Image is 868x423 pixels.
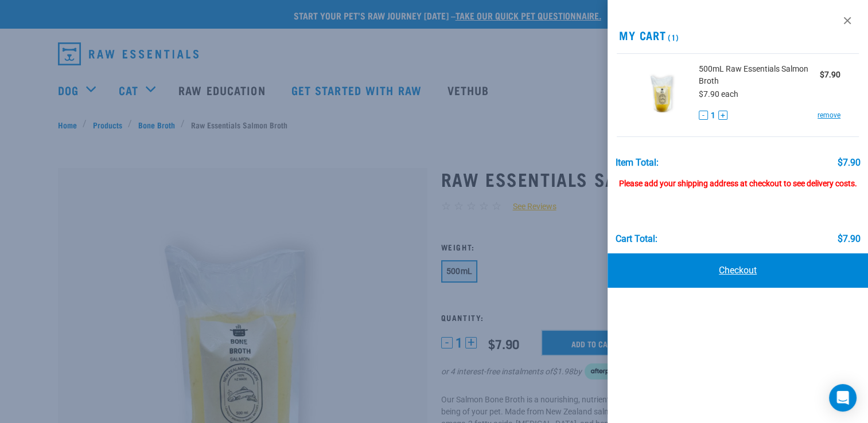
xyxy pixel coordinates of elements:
div: $7.90 [837,234,860,244]
div: Open Intercom Messenger [829,384,857,412]
button: - [699,111,708,120]
span: 1 [711,109,715,122]
div: $7.90 [837,158,860,168]
span: $7.90 each [699,89,738,99]
img: Raw Essentials Salmon Broth [635,63,690,122]
div: Cart total: [616,234,657,244]
span: 500mL Raw Essentials Salmon Broth [699,63,820,87]
span: (1) [666,35,679,39]
strong: $7.90 [820,70,840,79]
div: Item Total: [616,158,659,168]
a: Checkout [608,253,868,288]
button: + [718,111,727,120]
a: remove [818,110,840,120]
div: Please add your shipping address at checkout to see delivery costs. [616,168,861,189]
h2: My Cart [608,29,868,42]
